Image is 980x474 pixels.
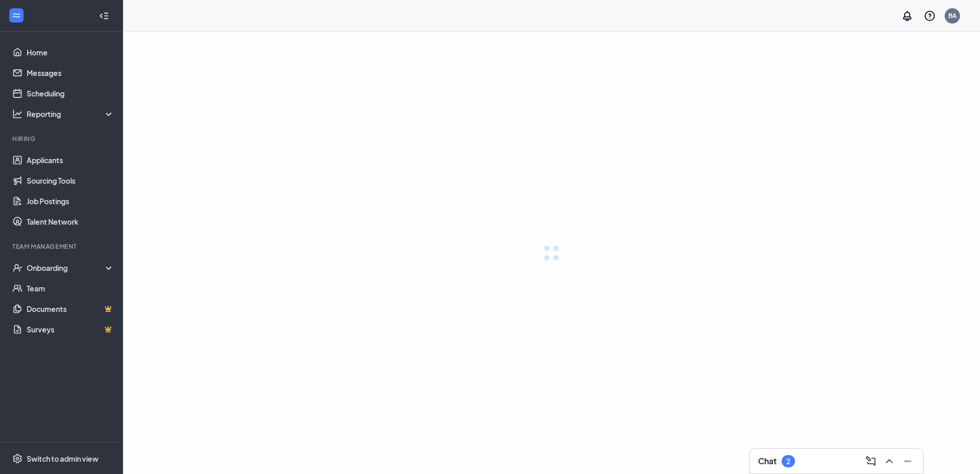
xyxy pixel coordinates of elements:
[924,10,936,22] svg: QuestionInfo
[12,263,23,273] svg: UserCheck
[12,242,112,251] div: Team Management
[27,299,114,319] a: DocumentsCrown
[12,109,23,119] svg: Analysis
[27,278,114,299] a: Team
[27,63,114,83] a: Messages
[948,11,956,20] div: BA
[27,42,114,63] a: Home
[27,170,114,191] a: Sourcing Tools
[11,10,22,21] svg: WorkstreamLogo
[27,211,114,232] a: Talent Network
[899,453,915,469] button: Minimize
[27,453,98,464] div: Switch to admin view
[27,191,114,211] a: Job Postings
[902,455,914,467] svg: Minimize
[27,83,114,104] a: Scheduling
[880,453,896,469] button: ChevronUp
[12,134,112,143] div: Hiring
[865,455,877,467] svg: ComposeMessage
[901,10,913,22] svg: Notifications
[99,11,109,21] svg: Collapse
[27,263,115,273] div: Onboarding
[786,457,790,466] div: 2
[883,455,895,467] svg: ChevronUp
[12,453,23,464] svg: Settings
[862,453,878,469] button: ComposeMessage
[27,319,114,340] a: SurveysCrown
[27,150,114,170] a: Applicants
[27,109,115,119] div: Reporting
[758,456,777,467] h3: Chat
